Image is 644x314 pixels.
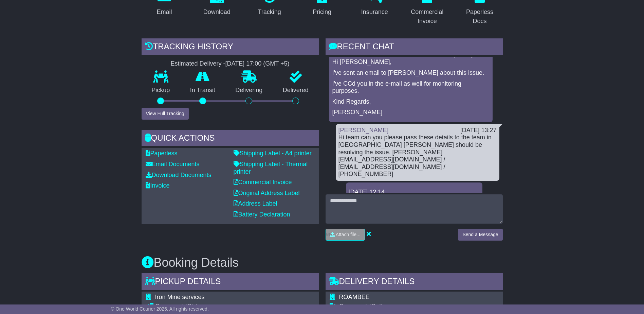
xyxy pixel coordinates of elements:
[157,7,172,17] div: Email
[273,87,319,94] p: Delivered
[332,51,391,57] a: To Be Collected Team
[332,109,489,116] p: [PERSON_NAME]
[461,7,498,26] div: Paperless Docs
[234,190,300,196] a: Original Address Label
[326,273,503,292] div: Delivery Details
[332,58,489,66] p: Hi [PERSON_NAME],
[234,200,277,207] a: Address Label
[225,87,273,94] p: Delivering
[234,211,290,218] a: Battery Declaration
[142,108,189,120] button: View Full Tracking
[313,7,331,17] div: Pricing
[225,60,290,68] div: [DATE] 17:00 (GMT +5)
[111,306,209,312] span: © One World Courier 2025. All rights reserved.
[338,134,497,178] div: Hi team can you please pass these details to the team in [GEOGRAPHIC_DATA] [PERSON_NAME] should b...
[460,127,497,134] div: [DATE] 13:27
[234,150,312,157] a: Shipping Label - A4 printer
[155,294,205,300] span: Iron Mine services
[146,150,178,157] a: Paperless
[332,80,489,95] p: I've CCd you in the e-mail as well for monitoring purposes.
[155,303,266,310] div: Pickup
[142,273,319,292] div: Pickup Details
[332,98,489,106] p: Kind Regards,
[458,229,502,241] button: Send a Message
[146,161,200,168] a: Email Documents
[142,256,503,269] h3: Booking Details
[339,294,370,300] span: ROAMBEE
[142,130,319,148] div: Quick Actions
[326,38,503,57] div: RECENT CHAT
[234,179,292,186] a: Commercial Invoice
[180,87,225,94] p: In Transit
[349,189,480,196] div: [DATE] 12:14
[146,182,170,189] a: Invoice
[142,60,319,68] div: Estimated Delivery -
[155,303,188,310] span: Commercial
[258,7,281,17] div: Tracking
[332,69,489,77] p: I've sent an email to [PERSON_NAME] about this issue.
[142,38,319,57] div: Tracking history
[234,161,308,175] a: Shipping Label - Thermal printer
[142,87,180,94] p: Pickup
[339,303,372,310] span: Commercial
[338,127,389,134] a: [PERSON_NAME]
[146,172,211,178] a: Download Documents
[409,7,446,26] div: Commercial Invoice
[203,7,231,17] div: Download
[339,303,470,310] div: Delivery
[361,7,388,17] div: Insurance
